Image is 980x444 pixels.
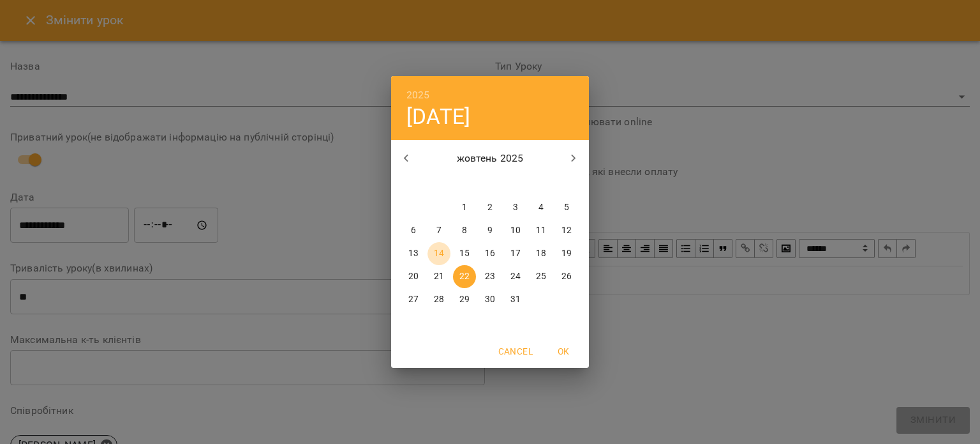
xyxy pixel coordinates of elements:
button: 4 [530,196,553,219]
p: 15 [459,247,470,260]
button: 8 [453,219,476,242]
button: 9 [479,219,501,242]
button: 31 [504,288,527,311]
p: 11 [536,224,546,237]
p: 8 [462,224,467,237]
button: 7 [427,219,450,242]
button: 11 [530,219,553,242]
p: 28 [434,293,444,306]
span: сб [530,177,553,190]
button: Cancel [493,340,538,363]
p: 7 [436,224,442,237]
p: 22 [459,270,470,283]
button: 26 [555,265,578,288]
p: 25 [536,270,546,283]
p: 14 [434,247,444,260]
p: 29 [459,293,470,306]
button: 13 [402,242,425,265]
p: 5 [564,201,569,214]
button: [DATE] [406,103,470,130]
p: 16 [485,247,495,260]
p: 27 [408,293,419,306]
p: 17 [510,247,521,260]
button: 23 [479,265,501,288]
p: 2 [487,201,493,214]
span: нд [555,177,578,190]
button: 12 [555,219,578,242]
p: 31 [510,293,521,306]
p: 20 [408,270,419,283]
p: 26 [561,270,572,283]
button: 5 [555,196,578,219]
p: 4 [538,201,544,214]
p: 24 [510,270,521,283]
p: 12 [561,224,572,237]
p: 6 [411,224,416,237]
span: OK [548,344,579,359]
button: 22 [453,265,476,288]
p: 9 [487,224,493,237]
p: 21 [434,270,444,283]
button: 20 [402,265,425,288]
button: 2025 [406,86,430,104]
p: 30 [485,293,495,306]
button: 2 [479,196,501,219]
p: 19 [561,247,572,260]
button: 21 [427,265,450,288]
span: Cancel [498,344,533,359]
button: 3 [504,196,527,219]
p: 3 [513,201,518,214]
button: 6 [402,219,425,242]
p: 13 [408,247,419,260]
button: 14 [427,242,450,265]
p: 23 [485,270,495,283]
button: 19 [555,242,578,265]
button: 17 [504,242,527,265]
p: 1 [462,201,467,214]
span: ср [453,177,476,190]
span: вт [427,177,450,190]
button: 28 [427,288,450,311]
button: 24 [504,265,527,288]
p: жовтень 2025 [422,151,559,166]
button: 16 [479,242,501,265]
p: 10 [510,224,521,237]
button: 30 [479,288,501,311]
button: 18 [530,242,553,265]
button: 29 [453,288,476,311]
button: OK [543,340,584,363]
span: пт [504,177,527,190]
span: чт [479,177,501,190]
button: 1 [453,196,476,219]
button: 27 [402,288,425,311]
button: 25 [530,265,553,288]
button: 15 [453,242,476,265]
span: пн [402,177,425,190]
p: 18 [536,247,546,260]
button: 10 [504,219,527,242]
